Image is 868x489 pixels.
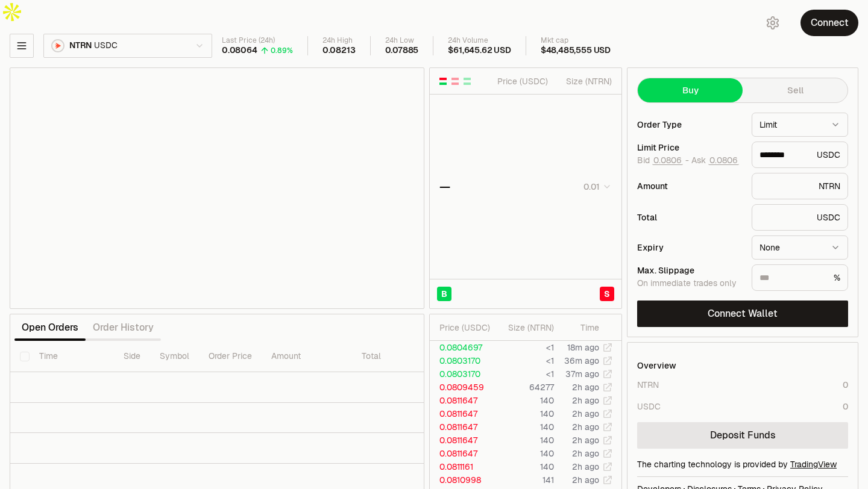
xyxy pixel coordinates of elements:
div: 0 [843,379,848,391]
button: Buy [638,78,743,102]
th: Time [30,341,114,372]
div: — [439,178,450,195]
time: 37m ago [565,369,599,379]
div: 24h Low [385,36,419,45]
div: Overview [637,360,676,372]
button: Show Buy and Sell Orders [438,76,448,86]
div: $61,645.62 USD [448,45,511,56]
td: <1 [495,341,555,354]
button: 0.0806 [708,155,739,165]
td: 140 [495,460,555,473]
th: Symbol [150,341,199,372]
div: 24h Volume [448,36,511,45]
div: 0.07885 [385,45,419,56]
button: Order History [86,316,161,340]
span: S [604,288,610,300]
td: 140 [495,394,555,407]
td: 0.0811647 [430,394,495,407]
td: 0.0811647 [430,434,495,447]
div: 0.08213 [322,45,356,56]
img: NTRN Logo [52,40,63,51]
td: 0.0810998 [430,473,495,487]
th: Side [114,341,150,372]
time: 36m ago [564,355,599,366]
div: Price ( USDC ) [439,322,494,334]
button: 0.0806 [652,155,683,165]
div: The charting technology is provided by [637,458,848,470]
span: Bid - [637,155,689,166]
div: Expiry [637,243,742,252]
iframe: Financial Chart [10,68,424,308]
td: 0.0811161 [430,460,495,473]
time: 2h ago [572,435,599,446]
td: 0.0803170 [430,367,495,381]
time: 2h ago [572,382,599,393]
button: Select all [20,352,30,361]
td: <1 [495,367,555,381]
div: Size ( NTRN ) [558,75,612,87]
div: 0.89% [271,46,293,55]
div: USDC [752,142,848,168]
button: Connect [800,10,858,36]
td: 0.0811647 [430,407,495,420]
div: Mkt cap [541,36,611,45]
div: Max. Slippage [637,266,742,275]
td: 0.0811647 [430,420,495,434]
div: Order Type [637,120,742,129]
button: Open Orders [14,316,86,340]
td: 140 [495,434,555,447]
td: 140 [495,407,555,420]
th: Total [352,341,442,372]
div: USDC [637,400,661,413]
div: % [752,264,848,291]
button: Sell [743,78,848,102]
td: 140 [495,447,555,460]
button: Connect Wallet [637,301,848,327]
time: 2h ago [572,461,599,472]
div: 0 [843,400,848,413]
div: $48,485,555 USD [541,45,611,56]
time: 2h ago [572,408,599,419]
div: On immediate trades only [637,278,742,289]
div: Price ( USDC ) [494,75,548,87]
div: Total [637,213,742,222]
div: Size ( NTRN ) [505,322,554,334]
div: NTRN [752,173,848,199]
span: USDC [94,40,117,51]
button: None [752,235,848,260]
button: 0.01 [580,179,612,194]
td: 0.0809459 [430,381,495,394]
td: 64277 [495,381,555,394]
td: 0.0811647 [430,447,495,460]
div: Time [564,322,599,334]
time: 2h ago [572,422,599,432]
span: B [441,288,447,300]
div: Last Price (24h) [222,36,293,45]
div: 0.08064 [222,45,257,56]
div: 24h High [322,36,356,45]
td: 0.0804697 [430,341,495,354]
td: 141 [495,473,555,487]
button: Limit [752,113,848,137]
time: 2h ago [572,448,599,459]
div: Limit Price [637,143,742,152]
a: TradingView [790,459,837,470]
time: 18m ago [567,342,599,353]
button: Show Buy Orders Only [462,76,472,86]
div: USDC [752,204,848,231]
time: 2h ago [572,395,599,406]
td: <1 [495,354,555,367]
th: Amount [262,341,352,372]
div: NTRN [637,379,659,391]
span: NTRN [69,40,92,51]
span: Ask [691,155,739,166]
a: Deposit Funds [637,422,848,449]
td: 0.0803170 [430,354,495,367]
button: Show Sell Orders Only [450,76,460,86]
time: 2h ago [572,475,599,485]
td: 140 [495,420,555,434]
th: Order Price [199,341,262,372]
div: Amount [637,182,742,190]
